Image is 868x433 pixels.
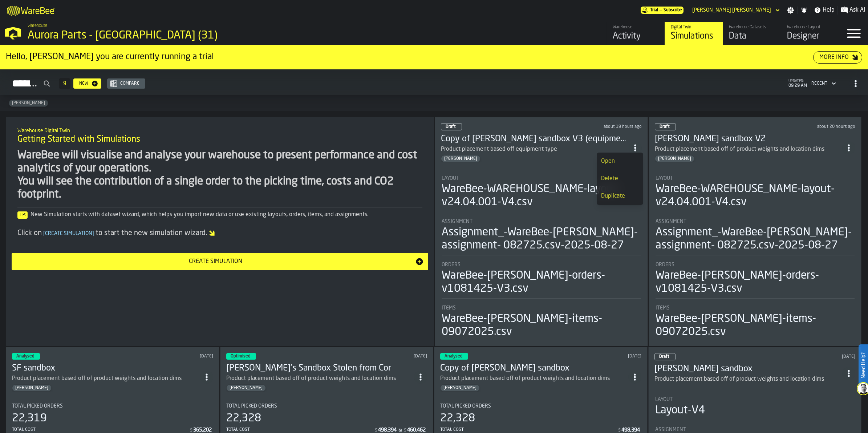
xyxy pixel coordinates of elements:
span: Orders [442,262,461,268]
div: DropdownMenuValue-4 [811,81,827,86]
div: Create Simulation [16,257,415,266]
label: button-toggle-Menu [839,22,868,45]
a: link-to-/wh/i/aa2e4adb-2cd5-4688-aa4a-ec82bcf75d46/data [723,22,781,45]
span: Total Picked Orders [226,403,277,409]
div: stat-Items [442,305,641,339]
div: WareBee-WAREHOUSE_NAME-layout-v24.04.001-V4.csv [656,183,855,209]
span: Tip: [17,211,28,219]
div: Hello, [PERSON_NAME] you are currently running a trial [6,51,813,63]
div: Product placement based off of product weights and location dims [654,375,824,384]
div: Updated: 9/19/2025, 2:56:27 PM Created: 9/19/2025, 1:36:11 PM [127,354,213,359]
div: Digital Twin [671,25,717,30]
div: DropdownMenuValue-Corey Johnson Johnson [692,7,771,13]
div: Updated: 9/12/2025, 1:58:06 PM Created: 9/12/2025, 10:44:44 AM [555,354,641,359]
div: Title [442,305,641,311]
div: Menu Subscription [641,7,684,14]
div: stat-Orders [442,262,641,299]
h2: Sub Title [17,126,422,134]
div: Updated: 9/10/2025, 3:43:30 PM Created: 9/10/2025, 9:50:22 AM [766,354,855,359]
div: Title [442,262,641,268]
div: Simulations [671,31,717,42]
span: 09:29 AM [788,83,807,88]
div: stat-Layout [442,175,641,212]
div: status-3 2 [12,353,40,360]
label: Need Help? [859,345,867,386]
div: Title [655,427,855,433]
div: Title [655,397,855,402]
span: Assignment [442,219,472,224]
span: Analysed [445,354,462,359]
button: button-More Info [813,51,862,64]
div: Title [656,262,855,268]
div: Compare [117,81,142,86]
span: Analysed [16,354,34,359]
div: WareBee-[PERSON_NAME]-items-09072025.csv [442,312,641,339]
div: Title [656,305,855,311]
h3: SF sandbox [12,363,200,374]
span: Subscribe [664,8,682,13]
div: Title [442,219,641,224]
div: Title [12,403,213,409]
div: ItemListCard-DashboardItemContainer [649,117,862,346]
div: Layout-V4 [655,404,705,417]
li: dropdown-item [597,153,643,170]
div: Corey's sandbox V2 [655,133,843,145]
div: Title [442,175,641,181]
li: dropdown-item [597,187,643,205]
div: Corey's sandbox [654,363,843,375]
div: Warehouse [613,25,659,30]
a: link-to-/wh/i/aa2e4adb-2cd5-4688-aa4a-ec82bcf75d46/simulations [665,22,723,45]
span: $ [375,428,377,433]
section: card-SimulationDashboardCard-draft [655,168,856,340]
div: stat-Orders [656,262,855,299]
div: Assignment_-WareBee-[PERSON_NAME]-assignment- 082725.csv-2025-08-27 [442,226,641,252]
div: Stat Value [193,427,212,433]
div: Duplicate [601,192,639,201]
div: Product placement based off of product weights and location dims [654,375,843,384]
div: Title [440,403,641,409]
div: DropdownMenuValue-4 [808,79,837,88]
h3: Copy of [PERSON_NAME] sandbox V3 (equipment type) [441,133,629,145]
div: More Info [816,53,852,62]
div: Click on to start the new simulation wizard. [17,228,422,238]
div: ItemListCard- [6,117,434,346]
span: Corey [227,385,265,390]
div: Warehouse Datasets [729,25,775,30]
div: 22,328 [226,412,261,425]
span: $ [404,428,406,433]
div: Updated: 9/25/2025, 2:38:42 PM Created: 9/25/2025, 1:31:08 PM [552,124,641,129]
div: Stat Value [621,427,640,433]
div: status-0 2 [654,353,676,360]
span: Total Picked Orders [440,403,491,409]
div: ItemListCard-DashboardItemContainer [435,117,648,346]
div: Title [226,403,427,409]
div: stat-Assignment [442,219,641,255]
ul: dropdown-menu [597,153,643,205]
div: Stat Value [407,427,426,433]
div: Product placement based off of product weights and location dims [12,374,182,383]
span: Help [823,6,835,15]
div: 22,328 [440,412,475,425]
h3: Copy of [PERSON_NAME] sandbox [440,363,628,374]
span: Orders [656,262,674,268]
div: stat-Layout [655,397,855,420]
div: Assignment_-WareBee-[PERSON_NAME]-assignment- 082725.csv-2025-08-27 [656,226,855,252]
div: WareBee will visualise and analyse your warehouse to present performance and cost analytics of yo... [17,149,422,201]
span: Create Simulation [42,231,96,236]
span: Draft [446,125,456,129]
div: Product placement based off of product weights and location dims [440,374,610,383]
h3: [PERSON_NAME]'s Sandbox Stolen from Cor [226,363,414,374]
div: status-0 2 [441,123,462,130]
div: Warehouse Layout [787,25,833,30]
span: [ [43,231,45,236]
span: Ask AI [849,6,865,15]
h3: [PERSON_NAME] sandbox [654,363,843,375]
label: button-toggle-Settings [784,7,797,14]
div: Product placement based off equipment type [441,145,557,154]
span: Corey [12,385,51,390]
